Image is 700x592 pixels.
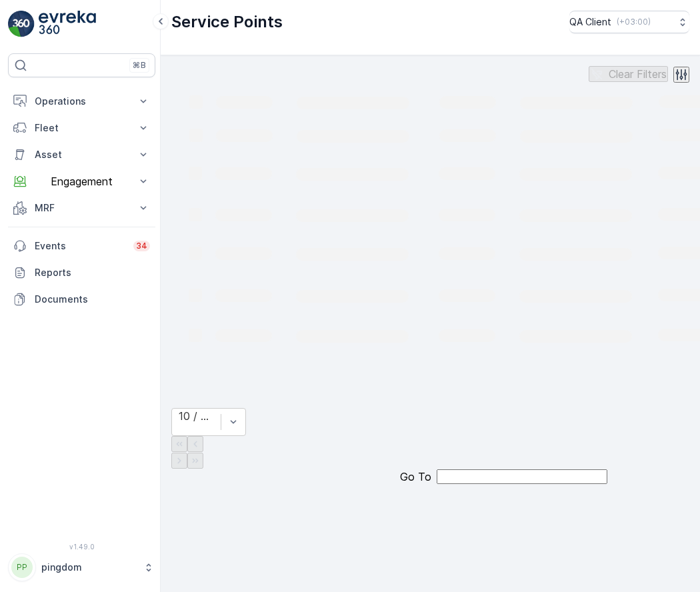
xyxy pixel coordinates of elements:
p: Reports [35,266,150,279]
img: logo_light-DOdMpM7g.png [39,11,96,37]
p: QA Client [569,15,611,29]
p: pingdom [41,561,137,574]
span: v 1.49.0 [8,543,155,551]
p: ( +03:00 ) [617,17,651,27]
p: Engagement [35,175,129,187]
span: Go To [400,471,431,483]
button: Operations [8,88,155,115]
img: logo [8,11,35,37]
a: Events34 [8,233,155,259]
div: 10 / Page [179,410,214,422]
p: Clear Filters [609,68,667,80]
p: MRF [35,201,129,215]
p: 34 [136,241,147,251]
p: Fleet [35,121,129,135]
button: Fleet [8,115,155,141]
a: Reports [8,259,155,286]
p: Operations [35,95,129,108]
p: Asset [35,148,129,161]
button: PPpingdom [8,553,155,581]
button: MRF [8,195,155,221]
p: Service Points [171,11,283,33]
p: ⌘B [133,60,146,71]
button: Engagement [8,168,155,195]
button: QA Client(+03:00) [569,11,689,33]
button: Asset [8,141,155,168]
a: Documents [8,286,155,313]
button: Clear Filters [589,66,668,82]
p: Events [35,239,125,253]
div: PP [11,557,33,578]
p: Documents [35,293,150,306]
